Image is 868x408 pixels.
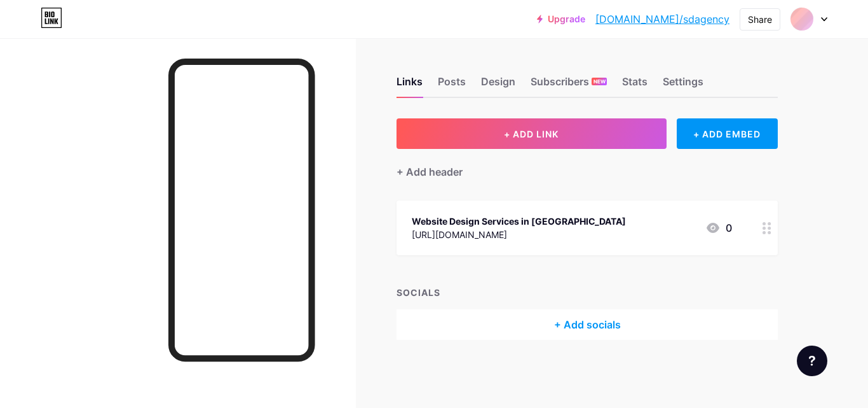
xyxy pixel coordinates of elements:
div: Links [397,74,423,97]
div: + Add socials [397,309,778,340]
span: NEW [593,78,606,85]
div: 0 [705,220,732,236]
div: Settings [663,74,703,97]
div: Share [748,13,772,26]
div: Website Design Services in [GEOGRAPHIC_DATA] [412,215,626,228]
div: Design [481,74,515,97]
span: + ADD LINK [504,129,559,139]
a: Upgrade [537,14,585,24]
button: + ADD LINK [397,118,667,149]
a: [DOMAIN_NAME]/sdagency [595,11,729,27]
div: Subscribers [531,74,607,97]
div: [URL][DOMAIN_NAME] [412,228,626,241]
div: SOCIALS [397,286,778,299]
div: + ADD EMBED [677,118,778,149]
div: + Add header [397,164,463,179]
div: Stats [622,74,648,97]
div: Posts [438,74,466,97]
